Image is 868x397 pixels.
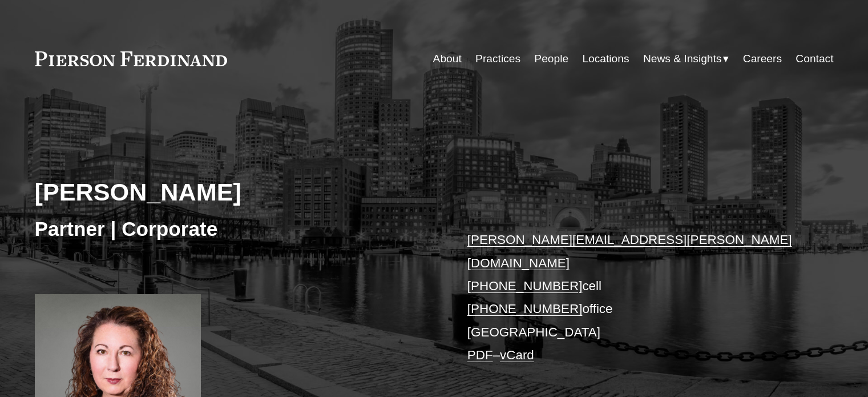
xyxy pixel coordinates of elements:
[500,348,534,362] a: vCard
[433,48,462,70] a: About
[796,48,833,70] a: Contact
[35,177,434,207] h2: [PERSON_NAME]
[35,216,434,242] h3: Partner | Corporate
[467,348,493,362] a: PDF
[643,49,722,69] span: News & Insights
[467,302,583,316] a: [PHONE_NUMBER]
[534,48,568,70] a: People
[467,279,583,293] a: [PHONE_NUMBER]
[475,48,520,70] a: Practices
[467,228,800,367] p: cell office [GEOGRAPHIC_DATA] –
[582,48,629,70] a: Locations
[743,48,782,70] a: Careers
[467,232,792,270] a: [PERSON_NAME][EMAIL_ADDRESS][PERSON_NAME][DOMAIN_NAME]
[643,48,729,70] a: folder dropdown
